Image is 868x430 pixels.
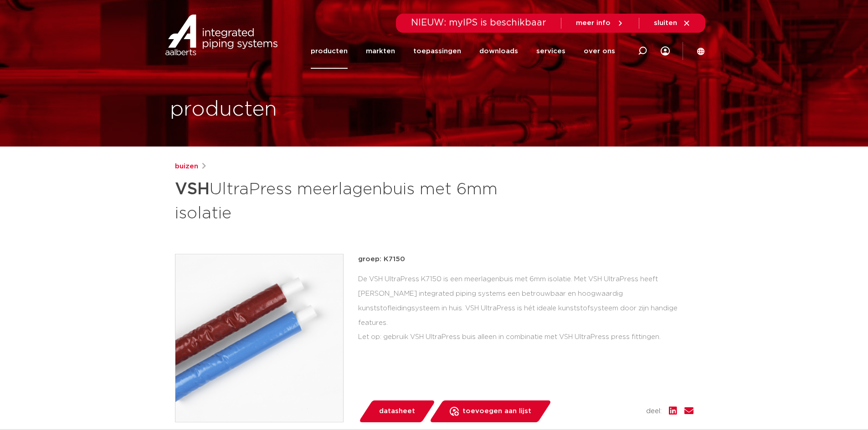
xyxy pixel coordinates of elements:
[175,254,343,422] img: Product Image for VSH UltraPress meerlagenbuis met 6mm isolatie
[358,272,693,344] div: De VSH UltraPress K7150 is een meerlagenbuis met 6mm isolatie. Met VSH UltraPress heeft [PERSON_N...
[358,254,693,265] p: groep: K7150
[654,19,691,27] a: sluiten
[462,404,531,419] span: toevoegen aan lijst
[576,20,611,26] span: meer info
[311,34,615,69] nav: Menu
[536,34,565,69] a: services
[576,19,624,27] a: meer info
[175,181,210,197] strong: VSH
[366,34,395,69] a: markten
[170,95,277,124] h1: producten
[646,406,662,417] span: deel:
[175,176,517,225] h1: UltraPress meerlagenbuis met 6mm isolatie
[479,34,518,69] a: downloads
[411,18,546,27] span: NIEUW: myIPS is beschikbaar
[358,400,436,422] a: datasheet
[654,20,677,26] span: sluiten
[311,34,348,69] a: producten
[413,34,461,69] a: toepassingen
[584,34,615,69] a: over ons
[175,161,198,172] a: buizen
[379,404,415,419] span: datasheet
